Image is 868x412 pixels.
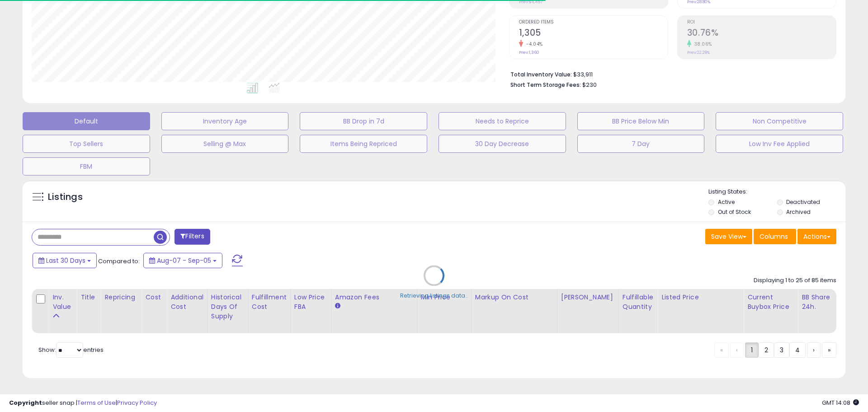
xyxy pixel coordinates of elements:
button: Items Being Repriced [300,135,427,153]
li: $33,911 [510,68,830,79]
button: Inventory Age [161,112,289,130]
b: Total Inventory Value: [510,71,572,78]
button: 7 Day [577,135,705,153]
button: Low Inv Fee Applied [716,135,843,153]
small: Prev: 1,360 [519,50,539,55]
small: 38.06% [691,41,712,47]
h2: 1,305 [519,28,668,40]
small: Prev: 22.28% [687,50,710,55]
button: FBM [23,157,150,175]
span: 2025-10-6 14:08 GMT [822,398,859,407]
a: Privacy Policy [117,398,157,407]
button: Default [23,112,150,130]
h2: 30.76% [687,28,836,40]
div: seller snap | | [9,399,157,407]
button: Selling @ Max [161,135,289,153]
button: Needs to Reprice [439,112,566,130]
button: 30 Day Decrease [439,135,566,153]
button: Non Competitive [716,112,843,130]
button: Top Sellers [23,135,150,153]
b: Short Term Storage Fees: [510,81,581,89]
a: Terms of Use [77,398,116,407]
button: BB Drop in 7d [300,112,427,130]
span: ROI [687,20,836,25]
div: Retrieving listings data.. [400,291,468,299]
span: Ordered Items [519,20,668,25]
strong: Copyright [9,398,42,407]
span: $230 [582,81,597,89]
small: -4.04% [523,41,543,47]
button: BB Price Below Min [577,112,705,130]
